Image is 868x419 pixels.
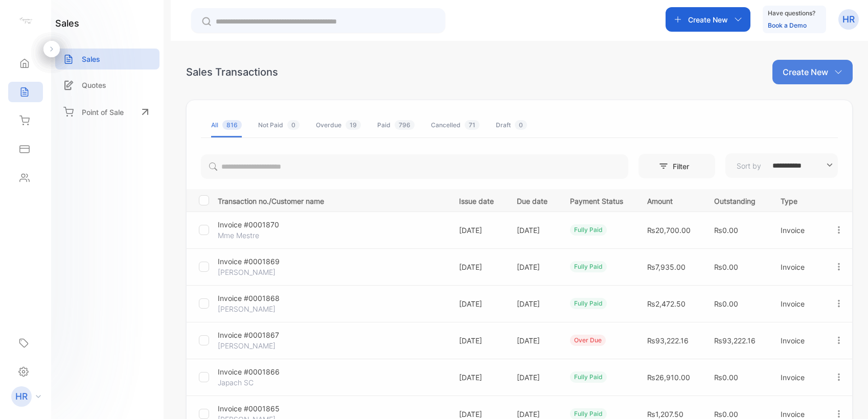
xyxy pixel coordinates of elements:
a: Sales [55,49,159,69]
div: Cancelled [431,121,479,130]
span: ₨0.00 [714,410,738,418]
div: Draft [496,121,527,130]
div: All [211,121,242,130]
button: Create New [666,7,750,32]
a: Quotes [55,75,159,96]
span: 816 [222,120,242,130]
p: HR [842,13,855,26]
a: Book a Demo [768,21,807,29]
p: [DATE] [517,372,550,383]
span: 19 [346,120,361,130]
p: Payment Status [570,194,626,206]
p: Create New [688,14,728,25]
p: Invoice [781,335,813,346]
span: 0 [287,120,300,130]
span: ₨26,910.00 [647,373,690,382]
div: fully paid [570,371,607,383]
p: Invoice #0001868 [218,293,294,304]
p: [DATE] [517,262,550,272]
span: 796 [395,120,415,130]
p: [DATE] [517,298,550,309]
button: Create New [772,60,853,84]
span: ₨0.00 [714,299,738,308]
p: [PERSON_NAME] [218,340,294,351]
p: [DATE] [459,298,496,309]
span: 71 [465,120,479,130]
p: Invoice #0001866 [218,366,294,377]
p: [DATE] [459,335,496,346]
span: ₨2,472.50 [647,299,686,308]
div: Overdue [316,121,361,130]
p: Transaction no./Customer name [218,194,446,206]
p: Invoice [781,298,813,309]
div: fully paid [570,261,607,272]
p: [DATE] [517,225,550,236]
p: Create New [783,66,828,78]
button: Filter [638,154,715,178]
div: Sales Transactions [186,64,278,80]
p: Invoice [781,372,813,383]
p: Invoice #0001869 [218,256,294,267]
p: [DATE] [459,372,496,383]
p: Have questions? [768,8,815,18]
p: Invoice #0001870 [218,219,294,230]
p: Invoice [781,262,813,272]
button: Sort by [725,153,838,178]
p: [PERSON_NAME] [218,267,294,277]
p: [DATE] [459,225,496,236]
span: ₨0.00 [714,226,738,235]
p: Amount [647,194,693,206]
div: fully paid [570,224,607,236]
p: Point of Sale [82,107,124,118]
div: over due [570,335,606,346]
p: [DATE] [459,262,496,272]
div: Paid [377,121,415,130]
p: [PERSON_NAME] [218,304,294,314]
p: Invoice #0001865 [218,403,294,414]
p: HR [15,390,28,403]
p: Sales [82,54,100,64]
p: Invoice #0001867 [218,330,294,340]
div: fully paid [570,298,607,309]
p: Japach SC [218,377,294,388]
img: logo [18,13,33,29]
button: HR [838,7,859,32]
span: ₨93,222.16 [647,336,689,345]
div: Not Paid [258,121,300,130]
h1: sales [55,16,79,30]
p: Due date [517,194,550,206]
p: Mme Mestre [218,230,294,241]
p: Issue date [459,194,496,206]
p: Filter [673,161,695,172]
span: ₨20,700.00 [647,226,691,235]
span: ₨0.00 [714,263,738,271]
span: 0 [515,120,527,130]
p: [DATE] [517,335,550,346]
span: ₨1,207.50 [647,410,683,418]
span: ₨93,222.16 [714,336,756,345]
a: Point of Sale [55,101,159,123]
p: Type [781,194,813,206]
p: Invoice [781,225,813,236]
p: Quotes [82,80,106,90]
span: ₨7,935.00 [647,263,686,271]
p: Outstanding [714,194,760,206]
span: ₨0.00 [714,373,738,382]
p: Sort by [737,160,761,171]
